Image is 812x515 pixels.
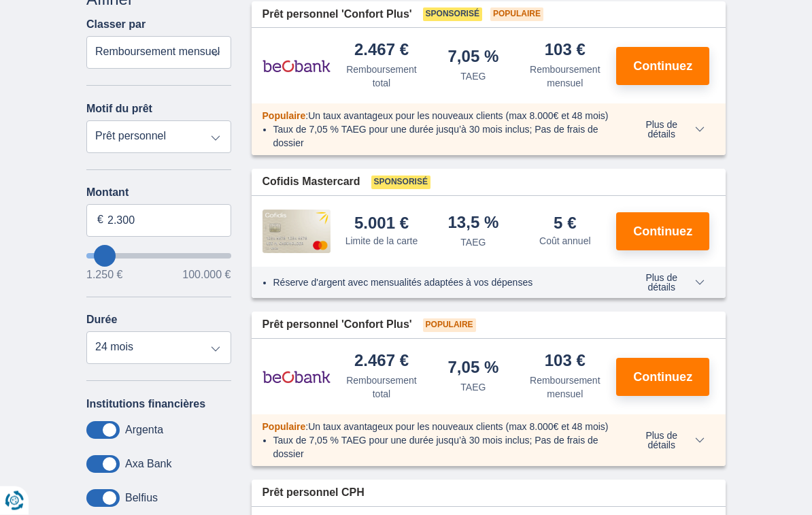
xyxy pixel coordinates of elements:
[263,361,331,395] img: pret personnel Beobank
[633,61,692,73] span: Continuez
[273,434,610,461] li: Taux de 7,05 % TAEG pour une durée jusqu’à 30 mois inclus; Pas de frais de dossier
[545,353,586,371] div: 103 €
[86,187,231,199] label: Montant
[633,226,692,238] span: Continuez
[448,215,499,233] div: 13,5 %
[371,176,430,190] span: Sponsorisé
[633,371,692,384] span: Continuez
[308,111,608,122] span: Un taux avantageux pour les nouveaux clients (max 8.000€ et 48 mois)
[630,431,705,450] span: Plus de détails
[263,422,306,433] span: Populaire
[539,235,591,248] div: Coût annuel
[616,213,709,251] button: Continuez
[630,273,705,293] span: Plus de détails
[490,8,543,22] span: Populaire
[620,273,715,293] button: Plus de détails
[354,216,409,232] div: 5.001 €
[341,374,422,401] div: Remboursement total
[354,42,409,61] div: 2.467 €
[263,175,360,190] span: Cofidis Mastercard
[86,254,231,259] input: wantToBorrow
[86,270,122,281] span: 1.250 €
[252,110,621,123] div: :
[182,270,231,281] span: 100.000 €
[460,381,486,395] div: TAEG
[341,63,422,90] div: Remboursement total
[263,486,365,501] span: Prêt personnel CPH
[524,374,605,401] div: Remboursement mensuel
[86,103,152,116] label: Motif du prêt
[97,213,103,229] span: €
[423,8,482,22] span: Sponsorisé
[460,70,486,84] div: TAEG
[263,318,412,333] span: Prêt personnel 'Confort Plus'
[263,50,331,84] img: pret personnel Beobank
[263,210,331,254] img: pret personnel Cofidis CC
[354,353,409,371] div: 2.467 €
[263,111,306,122] span: Populaire
[308,422,608,433] span: Un taux avantageux pour les nouveaux clients (max 8.000€ et 48 mois)
[86,19,146,31] label: Classer par
[263,7,412,23] span: Prêt personnel 'Confort Plus'
[616,48,709,86] button: Continuez
[125,425,163,437] label: Argenta
[554,216,576,232] div: 5 €
[630,120,705,139] span: Plus de détails
[423,319,476,333] span: Populaire
[252,420,621,434] div: :
[620,431,715,451] button: Plus de détails
[273,123,610,150] li: Taux de 7,05 % TAEG pour une durée jusqu’à 30 mois inclus; Pas de frais de dossier
[460,236,486,250] div: TAEG
[524,63,605,90] div: Remboursement mensuel
[448,360,499,378] div: 7,05 %
[86,314,117,327] label: Durée
[86,399,205,411] label: Institutions financières
[616,359,709,397] button: Continuez
[620,120,715,140] button: Plus de détails
[273,276,610,290] li: Réserve d'argent avec mensualités adaptées à vos dépenses
[125,493,158,505] label: Belfius
[545,42,586,61] div: 103 €
[345,235,418,248] div: Limite de la carte
[125,459,171,471] label: Axa Bank
[448,49,499,67] div: 7,05 %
